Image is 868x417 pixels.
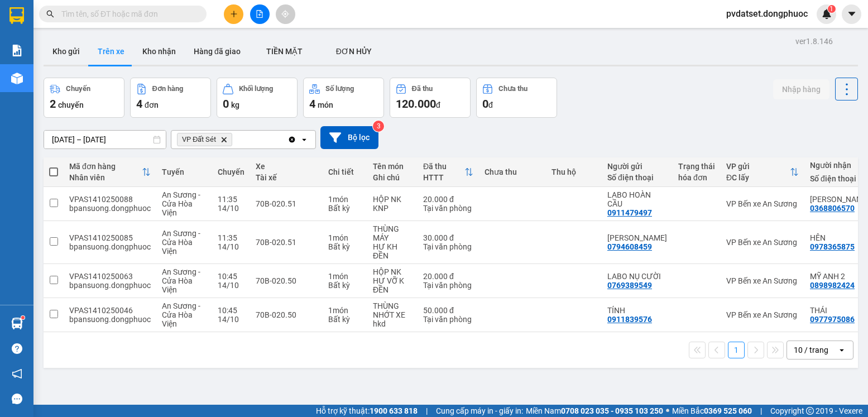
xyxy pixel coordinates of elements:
div: VP Bến xe An Sương [726,199,799,208]
div: 0911479497 [607,208,652,217]
button: Khối lượng0kg [217,78,298,118]
div: bpansuong.dongphuoc [69,204,151,213]
div: 14/10 [218,315,244,324]
sup: 1 [828,5,836,13]
div: 1 món [328,272,362,281]
div: Trạng thái [678,162,715,171]
div: Đã thu [423,162,464,171]
input: Select a date range. [44,131,166,148]
div: Tại văn phòng [423,315,473,324]
div: Tại văn phòng [423,204,473,213]
div: KNP [373,204,412,213]
span: ĐƠN HỦY [336,47,372,56]
span: 4 [136,97,142,111]
span: Hotline: 19001152 [88,50,137,56]
img: solution-icon [11,45,23,56]
input: Tìm tên, số ĐT hoặc mã đơn [61,8,193,20]
div: 1 món [328,233,362,242]
strong: 0369 525 060 [704,406,752,415]
div: 30.000 đ [423,233,473,242]
span: aim [281,10,289,18]
button: plus [224,4,243,24]
span: 2 [50,97,56,111]
span: 10:55:13 [DATE] [25,81,68,88]
img: logo-vxr [9,7,24,24]
div: VPAS1410250085 [69,233,151,242]
div: 10:45 [218,272,244,281]
span: plus [230,10,238,18]
span: Hỗ trợ kỹ thuật: [316,405,418,417]
div: Nhân viên [69,173,142,182]
div: Bất kỳ [328,204,362,213]
div: bpansuong.dongphuoc [69,242,151,251]
input: Selected VP Đất Sét. [234,134,236,145]
div: Mã đơn hàng [69,162,142,171]
span: 0 [223,97,229,111]
div: 14/10 [218,242,244,251]
div: Chuyến [218,167,244,176]
div: 0911839576 [607,315,652,324]
div: Số lượng [325,85,354,93]
div: 10 / trang [794,344,828,356]
div: HỘP NK [373,195,412,204]
button: Chuyến2chuyến [44,78,124,118]
span: ----------------------------------------- [30,60,137,69]
span: 120.000 [396,97,436,111]
th: Toggle SortBy [64,157,156,187]
div: HỘP NK [373,267,412,276]
button: Trên xe [89,38,133,65]
div: 70B-020.50 [256,276,317,285]
button: Kho gửi [44,38,89,65]
span: message [12,394,22,404]
div: 14/10 [218,281,244,290]
div: LABO HOÀN CẦU [607,190,667,208]
button: Hàng đã giao [185,38,250,65]
div: Bất kỳ [328,315,362,324]
span: Cung cấp máy in - giấy in: [436,405,523,417]
div: TÍNH [607,306,667,315]
span: chuyến [58,100,84,109]
button: Bộ lọc [320,126,378,149]
div: Thu hộ [552,167,596,176]
div: 11:35 [218,233,244,242]
div: hóa đơn [678,173,715,182]
div: THÙNG NHỚT XE [373,301,412,319]
button: Kho nhận [133,38,185,65]
span: file-add [256,10,263,18]
button: aim [276,4,295,24]
svg: open [300,135,309,144]
button: caret-down [842,4,861,24]
strong: 0708 023 035 - 0935 103 250 [561,406,663,415]
span: Miền Bắc [672,405,752,417]
div: HƯ VỠ K ĐỀN [373,276,412,294]
svg: Clear all [287,135,296,144]
button: file-add [250,4,270,24]
span: [PERSON_NAME]: [3,72,117,79]
span: In ngày: [3,81,68,88]
span: | [760,405,762,417]
div: VP Bến xe An Sương [726,276,799,285]
div: ĐC lấy [726,173,790,182]
button: 1 [728,342,745,358]
span: 4 [309,97,315,111]
div: 10:45 [218,306,244,315]
span: An Sương - Cửa Hòa Viện [162,267,200,294]
img: logo [4,7,54,56]
svg: open [837,346,846,354]
div: 1 món [328,306,362,315]
img: warehouse-icon [11,318,23,329]
div: 20.000 đ [423,195,473,204]
span: notification [12,368,22,379]
div: Chưa thu [498,85,527,93]
div: Tại văn phòng [423,281,473,290]
span: VP Đất Sét [182,135,216,144]
div: Xe [256,162,317,171]
div: 0978365875 [810,242,855,251]
div: Tại văn phòng [423,242,473,251]
span: copyright [806,407,814,415]
span: TIỀN MẶT [266,47,303,56]
div: 50.000 đ [423,306,473,315]
div: 0794608459 [607,242,652,251]
button: Số lượng4món [303,78,384,118]
div: hkd [373,319,412,328]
